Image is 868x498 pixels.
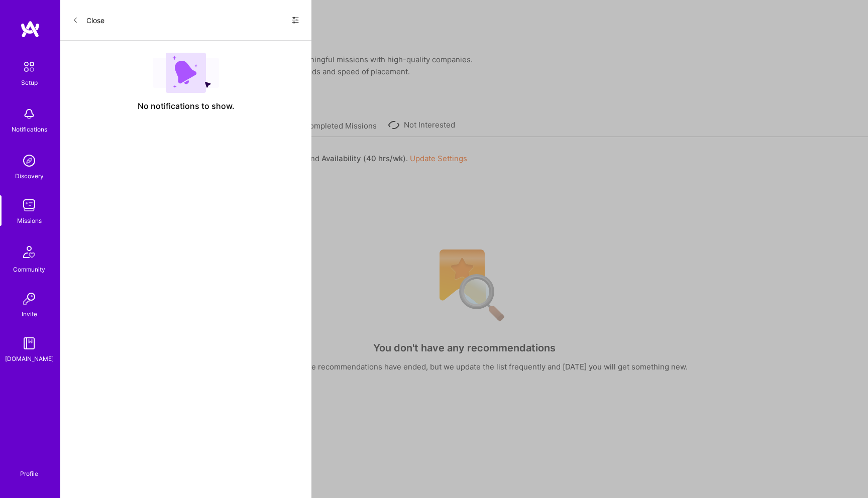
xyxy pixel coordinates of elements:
[19,289,39,309] img: Invite
[15,171,44,181] div: Discovery
[17,458,42,478] a: Profile
[20,20,40,38] img: logo
[19,333,39,353] img: guide book
[138,101,235,111] span: No notifications to show.
[17,215,42,226] div: Missions
[19,56,40,77] img: setup
[13,264,45,275] div: Community
[19,195,39,215] img: teamwork
[19,151,39,171] img: discovery
[22,309,37,319] div: Invite
[72,12,104,28] button: Close
[153,53,219,93] img: empty
[5,353,54,364] div: [DOMAIN_NAME]
[17,240,41,264] img: Community
[21,77,38,88] div: Setup
[20,468,38,478] div: Profile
